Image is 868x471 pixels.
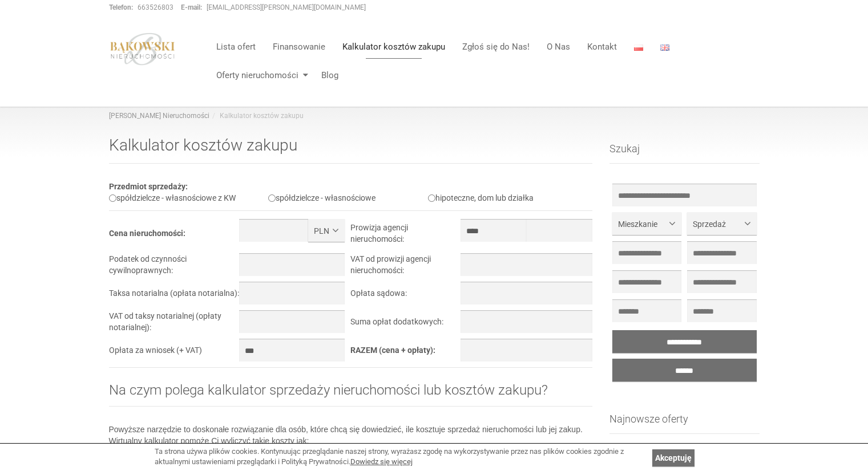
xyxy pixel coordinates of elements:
[334,35,454,58] a: Kalkulator kosztów zakupu
[538,35,579,58] a: O Nas
[693,218,742,230] span: Sprzedaż
[428,193,534,202] label: hipoteczne, dom lub działka
[612,212,681,235] button: Mieszkanie
[428,194,435,202] input: hipoteczne, dom lub działka
[652,449,695,466] a: Akceptuję
[109,339,240,367] td: Opłata za wniosek (+ VAT)
[155,446,647,468] div: Ta strona używa plików cookies. Kontynuując przeglądanie naszej strony, wyrażasz zgodę na wykorzy...
[687,212,756,235] button: Sprzedaż
[109,310,240,339] td: VAT od taksy notarialnej (opłaty notarialnej):
[660,44,669,51] img: English
[264,35,334,58] a: Finansowanie
[350,282,460,310] td: Opłata sądowa:
[634,44,643,51] img: Polski
[109,383,593,407] h2: Na czym polega kalkulator sprzedaży nieruchomości lub kosztów zakupu?
[208,64,313,87] a: Oferty nieruchomości
[109,193,236,202] label: spółdzielcze - własnościowe z KW
[109,282,240,310] td: Taksa notarialna (opłata notarialna):
[609,413,760,434] h3: Najnowsze oferty
[109,33,176,66] img: logo
[350,457,413,466] a: Dowiedz się więcej
[109,253,240,282] td: Podatek od czynności cywilnoprawnych:
[350,346,435,355] b: RAZEM (cena + opłaty):
[109,112,209,120] a: [PERSON_NAME] Nieruchomości
[609,143,760,164] h3: Szukaj
[268,193,376,202] label: spółdzielcze - własnościowe
[109,137,593,164] h1: Kalkulator kosztów zakupu
[308,219,345,242] button: PLN
[181,3,202,11] strong: E-mail:
[208,35,264,58] a: Lista ofert
[618,218,667,230] span: Mieszkanie
[209,111,304,121] li: Kalkulator kosztów zakupu
[350,310,460,339] td: Suma opłat dodatkowych:
[579,35,625,58] a: Kontakt
[268,194,276,202] input: spółdzielcze - własnościowe
[109,194,116,202] input: spółdzielcze - własnościowe z KW
[207,3,366,11] a: [EMAIL_ADDRESS][PERSON_NAME][DOMAIN_NAME]
[314,225,330,237] span: PLN
[454,35,538,58] a: Zgłoś się do Nas!
[109,3,133,11] strong: Telefon:
[109,182,188,191] b: Przedmiot sprzedaży:
[313,64,338,87] a: Blog
[109,424,593,446] p: Powyższe narzędzie to doskonałe rozwiązanie dla osób, które chcą się dowiedzieć, ile kosztuje spr...
[350,253,460,282] td: VAT od prowizji agencji nieruchomości:
[350,219,460,253] td: Prowizja agencji nieruchomości:
[109,229,185,238] b: Cena nieruchomości:
[138,3,173,11] a: 663526803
